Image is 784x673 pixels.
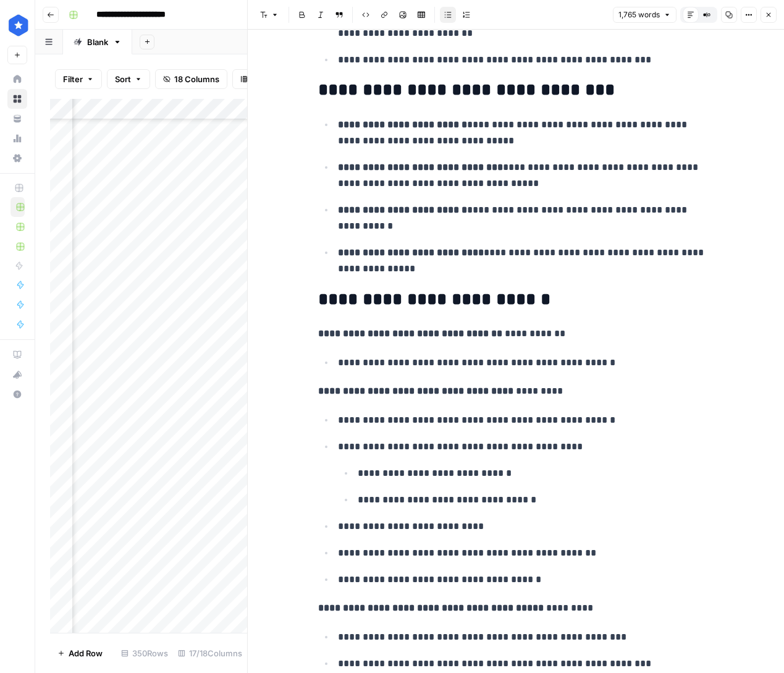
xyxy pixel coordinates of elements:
[55,69,102,89] button: Filter
[618,9,660,20] span: 1,765 words
[155,69,227,89] button: 18 Columns
[7,89,27,109] a: Browse
[7,69,27,89] a: Home
[107,69,150,89] button: Sort
[613,7,677,23] button: 1,765 words
[7,10,27,41] button: Workspace: ConsumerAffairs
[63,30,132,54] a: Blank
[174,73,219,85] span: 18 Columns
[173,643,247,663] div: 17/18 Columns
[116,643,173,663] div: 350 Rows
[7,148,27,168] a: Settings
[115,73,131,85] span: Sort
[87,36,108,48] div: Blank
[7,384,27,404] button: Help + Support
[7,345,27,365] a: AirOps Academy
[7,365,27,384] button: What's new?
[63,73,83,85] span: Filter
[8,365,27,384] div: What's new?
[7,129,27,148] a: Usage
[69,647,103,659] span: Add Row
[7,109,27,129] a: Your Data
[50,643,110,663] button: Add Row
[7,14,30,36] img: ConsumerAffairs Logo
